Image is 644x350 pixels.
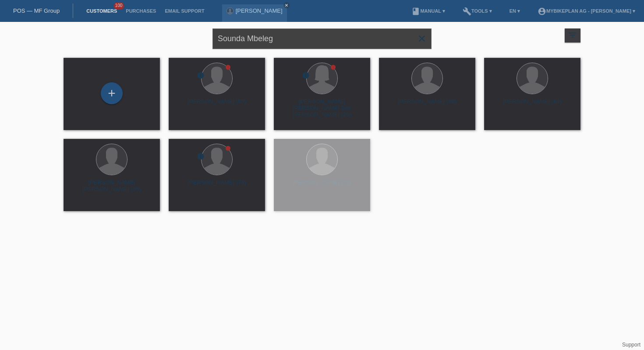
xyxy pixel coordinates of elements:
i: account_circle [538,7,546,16]
div: [PERSON_NAME] [PERSON_NAME] (36) [71,179,153,193]
i: error [197,152,205,160]
a: Purchases [121,8,160,14]
div: unconfirmed, pending [197,152,205,162]
span: 100 [114,2,124,10]
a: Email Support [160,8,209,14]
div: [PERSON_NAME] (39) [386,98,468,112]
i: close [417,33,427,44]
i: close [284,3,289,7]
a: bookManual ▾ [407,8,449,14]
div: [PERSON_NAME] (55) [176,98,258,112]
i: build [463,7,471,16]
div: Add customer [101,86,122,101]
i: book [411,7,420,16]
div: [PERSON_NAME] (39) [281,179,363,193]
a: buildTools ▾ [458,8,496,14]
a: POS — MF Group [13,7,60,14]
input: Search... [212,28,432,49]
i: error [197,71,205,79]
div: unconfirmed, pending [302,71,310,81]
i: error [302,71,310,79]
a: [PERSON_NAME] [236,7,283,14]
a: close [283,2,290,8]
div: [PERSON_NAME] (64) [491,98,573,112]
div: unconfirmed, pending [197,71,205,81]
a: account_circleMybikeplan AG - [PERSON_NAME] ▾ [533,8,640,14]
div: [PERSON_NAME] (74) [176,179,258,193]
a: Support [622,342,640,348]
a: Customers [82,8,121,14]
div: [PERSON_NAME] [PERSON_NAME] Dos [PERSON_NAME] (26) [281,98,363,114]
a: EN ▾ [505,8,524,14]
i: filter_list [568,30,577,40]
